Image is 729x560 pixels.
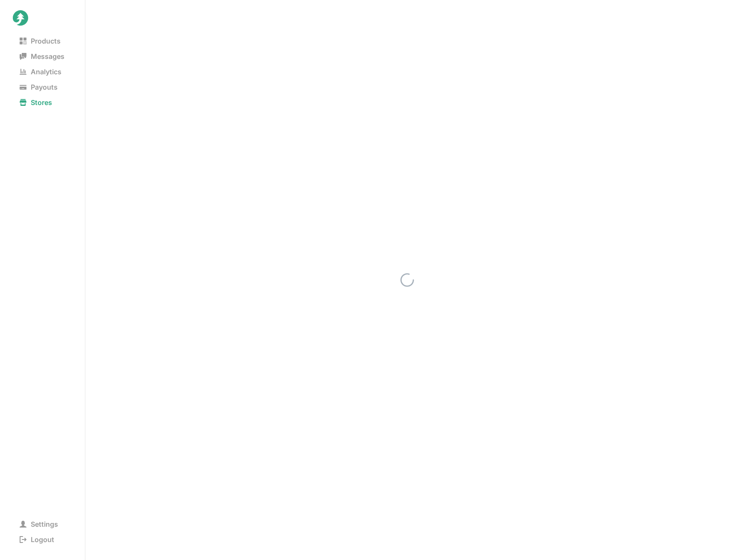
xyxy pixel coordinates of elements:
[13,518,65,530] span: Settings
[13,534,61,545] span: Logout
[13,50,71,62] span: Messages
[13,66,68,78] span: Analytics
[13,35,67,47] span: Products
[13,81,64,93] span: Payouts
[13,96,59,108] span: Stores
